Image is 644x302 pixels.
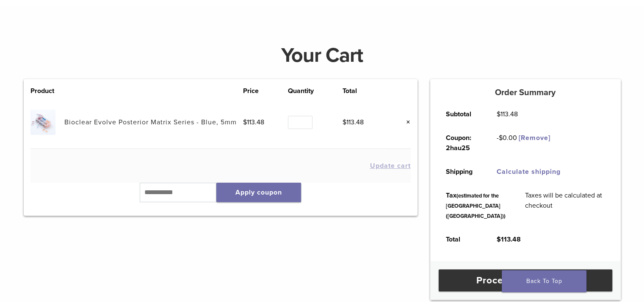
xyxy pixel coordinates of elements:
img: Bioclear Evolve Posterior Matrix Series - Blue, 5mm [30,110,55,135]
h5: Order Summary [430,88,621,98]
h1: Your Cart [17,45,627,66]
a: Remove this item [400,117,411,128]
a: Back To Top [502,270,586,292]
bdi: 113.48 [497,110,518,118]
a: Calculate shipping [497,167,561,176]
button: Update cart [370,162,411,169]
td: - [487,126,560,160]
th: Quantity [288,86,343,96]
th: Product [30,86,64,96]
a: Remove 2hau25 coupon [519,134,550,142]
a: Bioclear Evolve Posterior Matrix Series - Blue, 5mm [64,118,237,126]
small: (estimated for the [GEOGRAPHIC_DATA] ([GEOGRAPHIC_DATA])) [446,192,506,220]
span: 0.00 [499,134,517,142]
span: $ [243,118,247,126]
th: Total [343,86,387,96]
a: Proceed to checkout [439,269,612,291]
bdi: 113.48 [497,235,521,244]
span: $ [497,110,500,118]
th: Shipping [437,160,487,184]
th: Tax [437,184,515,228]
bdi: 113.48 [243,118,264,126]
th: Price [243,86,288,96]
td: Taxes will be calculated at checkout [515,184,614,228]
th: Coupon: 2hau25 [437,126,487,160]
th: Total [437,228,487,251]
span: $ [497,235,501,244]
th: Subtotal [437,102,487,126]
span: $ [499,134,503,142]
button: Apply coupon [216,183,301,202]
bdi: 113.48 [343,118,364,126]
span: $ [343,118,346,126]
